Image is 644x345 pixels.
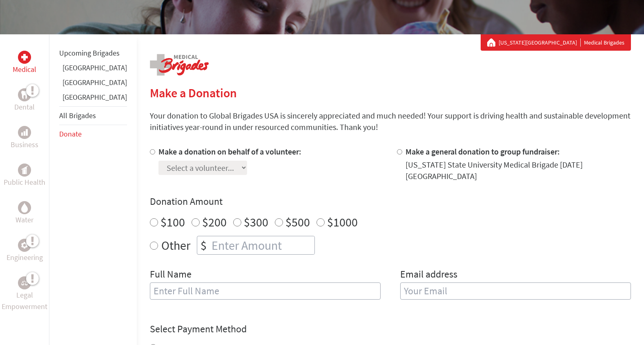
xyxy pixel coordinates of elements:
[150,268,192,282] label: Full Name
[11,139,38,150] p: Business
[16,201,33,226] a: WaterWater
[18,88,31,101] div: Dental
[59,125,127,143] li: Donate
[21,242,28,249] img: Engineering
[62,63,127,72] a: [GEOGRAPHIC_DATA]
[16,214,33,226] p: Water
[160,214,185,230] label: $100
[150,54,209,76] img: logo-medical.png
[21,203,28,212] img: Water
[18,201,31,214] div: Water
[150,282,381,300] input: Enter Full Name
[150,195,631,208] h4: Donation Amount
[59,77,127,92] li: Guatemala
[21,280,28,285] img: Legal Empowerment
[4,177,45,188] p: Public Health
[59,48,120,58] a: Upcoming Brigades
[14,101,35,113] p: Dental
[18,276,31,289] div: Legal Empowerment
[158,146,301,157] label: Make a donation on behalf of a volunteer:
[7,239,43,263] a: EngineeringEngineering
[406,146,560,157] label: Make a general donation to group fundraiser:
[62,78,127,87] a: [GEOGRAPHIC_DATA]
[7,252,43,263] p: Engineering
[59,62,127,77] li: Ghana
[11,126,38,150] a: BusinessBusiness
[327,214,358,230] label: $1000
[487,38,624,47] div: Medical Brigades
[21,54,28,60] img: Medical
[59,111,96,120] a: All Brigades
[285,214,310,230] label: $500
[202,214,227,230] label: $200
[14,88,35,113] a: DentalDental
[197,236,210,254] div: $
[62,92,127,102] a: [GEOGRAPHIC_DATA]
[400,282,631,300] input: Your Email
[2,276,47,312] a: Legal EmpowermentLegal Empowerment
[406,159,631,182] div: [US_STATE] State University Medical Brigade [DATE] [GEOGRAPHIC_DATA]
[400,268,457,282] label: Email address
[18,126,31,139] div: Business
[59,106,127,125] li: All Brigades
[150,110,631,133] p: Your donation to Global Brigades USA is sincerely appreciated and much needed! Your support is dr...
[244,214,268,230] label: $300
[18,164,31,177] div: Public Health
[150,323,631,336] h4: Select Payment Method
[150,85,631,100] h2: Make a Donation
[13,64,36,75] p: Medical
[4,164,45,188] a: Public HealthPublic Health
[13,51,36,75] a: MedicalMedical
[21,91,28,99] img: Dental
[2,289,47,312] p: Legal Empowerment
[59,129,82,139] a: Donate
[18,239,31,252] div: Engineering
[21,166,28,174] img: Public Health
[59,92,127,106] li: Panama
[59,44,127,62] li: Upcoming Brigades
[499,38,581,47] a: [US_STATE][GEOGRAPHIC_DATA]
[161,236,190,255] label: Other
[21,129,28,136] img: Business
[18,51,31,64] div: Medical
[210,236,314,254] input: Enter Amount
